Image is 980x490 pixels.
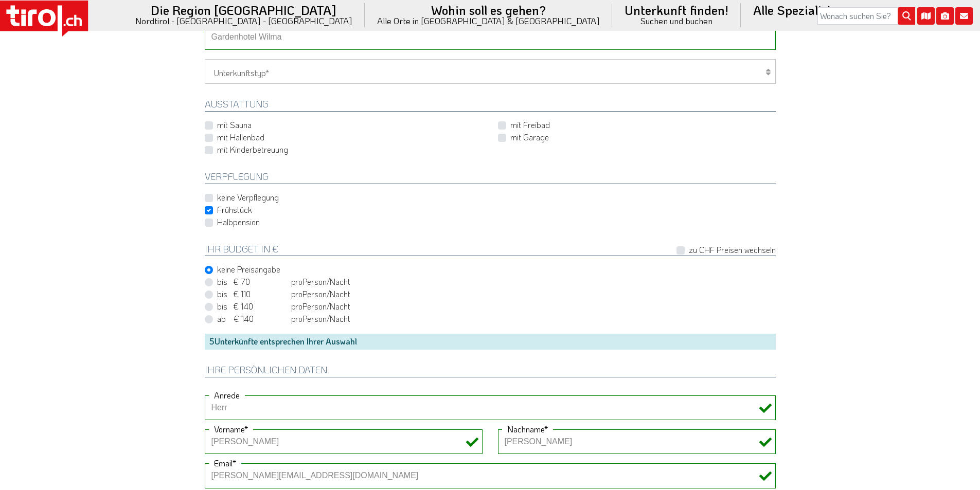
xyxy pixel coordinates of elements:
label: mit Garage [510,132,549,143]
span: bis € 70 [217,276,289,287]
span: bis € 140 [217,301,289,312]
label: mit Hallenbad [217,132,264,143]
h2: Ihre persönlichen Daten [205,365,776,377]
label: mit Kinderbetreuung [217,144,288,155]
small: Nordtirol - [GEOGRAPHIC_DATA] - [GEOGRAPHIC_DATA] [135,16,352,25]
em: Person [302,301,327,312]
em: Person [302,313,327,324]
em: Person [302,276,327,287]
small: Alle Orte in [GEOGRAPHIC_DATA] & [GEOGRAPHIC_DATA] [377,16,600,25]
label: zu CHF Preisen wechseln [689,244,776,256]
em: Person [302,288,327,299]
div: Unterkünfte entsprechen Ihrer Auswahl [205,334,776,349]
span: ab € 140 [217,313,289,324]
label: Frühstück [217,204,252,215]
label: mit Freibad [510,119,550,131]
label: keine Preisangabe [217,264,280,275]
small: Suchen und buchen [625,16,728,25]
label: pro /Nacht [217,288,350,300]
label: keine Verpflegung [217,192,279,203]
label: pro /Nacht [217,301,350,312]
h2: Ausstattung [205,99,776,112]
label: pro /Nacht [217,276,350,287]
i: Fotogalerie [936,7,954,25]
i: Kontakt [955,7,973,25]
label: pro /Nacht [217,313,350,324]
i: Karte öffnen [917,7,935,25]
span: 5 [209,336,215,347]
span: bis € 110 [217,288,289,300]
h2: Ihr Budget in € [205,244,776,257]
h2: Verpflegung [205,172,776,184]
input: Wonach suchen Sie? [817,7,915,25]
label: Halbpension [217,216,260,228]
label: mit Sauna [217,119,252,131]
